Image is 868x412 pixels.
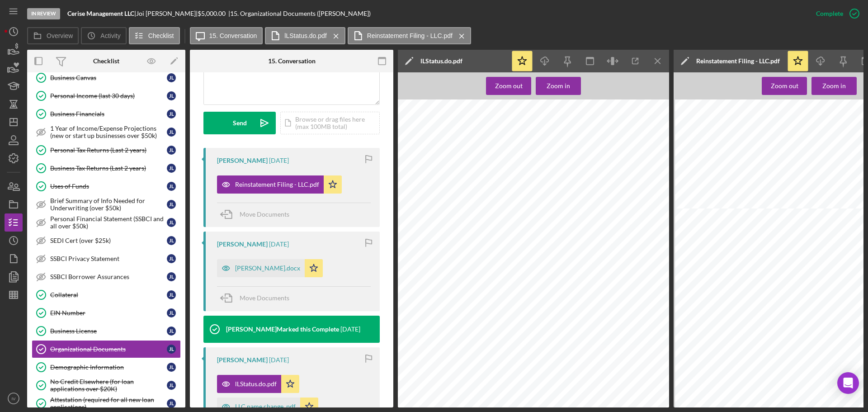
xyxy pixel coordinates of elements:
[430,237,467,242] span: [PERSON_NAME]
[50,273,167,280] div: SSBCI Borrower Assurances
[837,372,859,394] div: Open Intercom Messenger
[348,27,471,44] button: Reinstatement Filing - LLC.pdf
[50,255,167,262] div: SSBCI Privacy Statement
[424,227,550,232] span: Registered Agent’s Name and Registered Office Address:
[32,123,181,141] a: 1 Year of Income/Expense Projections (new or start up businesses over $50k)JL
[32,105,181,123] a: Business FinancialsJL
[11,396,16,401] text: IV
[50,147,167,154] div: Personal Tax Returns (Last 2 years)
[606,127,630,133] span: 13786003
[422,154,426,159] span: ils
[426,154,431,159] span: os.
[414,124,423,128] span: Form
[807,5,863,23] button: Complete
[284,32,326,39] label: lLStatus.do.pdf
[167,308,176,317] div: J L
[32,232,181,250] a: SEDI Cert (over $25k)JL
[209,32,257,39] label: 15. Conversation
[129,27,180,44] button: Checklist
[811,77,857,95] button: Zoom in
[712,403,748,408] span: Print Receipt
[32,177,181,195] a: Uses of FundsJL
[413,140,448,144] span: Secretary of State
[50,291,167,298] div: Collateral
[167,91,176,100] div: J L
[50,125,167,139] div: 1 Year of Income/Expense Projections (new or start up businesses over $50k)
[607,152,647,156] span: [PERSON_NAME]
[198,10,228,17] div: $5,000.00
[167,200,176,209] div: J L
[420,57,462,65] div: lLStatus.do.pdf
[67,9,134,17] b: Cerise Management LLC
[32,304,181,322] a: EIN NumberJL
[423,308,470,312] span: [GEOGRAPHIC_DATA], IL 60605
[340,326,360,333] time: 2025-07-15 20:30
[413,154,422,159] span: www.
[424,395,540,400] span: of my knowledge and belief, true, correct and complete.
[50,183,167,190] div: Uses of Funds
[693,184,731,187] span: [URL][DOMAIN_NAME]
[265,27,345,44] button: lLStatus.do.pdf
[233,112,247,134] div: Send
[27,8,60,19] div: In Review
[424,277,507,282] span: The LLC is to have perpetual existence
[167,399,176,408] div: J L
[424,390,659,395] span: I affirm, under penalties of perjury, having authority to sign hereto, that these Articles of Org...
[50,165,167,172] div: Business Tax Returns (Last 2 years)
[167,73,176,82] div: J L
[536,77,581,95] button: Zoom in
[167,128,176,137] div: J L
[524,155,534,160] span: SXH
[424,196,469,201] span: [STREET_ADDRESS]
[167,182,176,191] div: J L
[217,203,298,226] button: Move Documents
[704,124,738,130] span: File Number
[32,69,181,87] a: Business CanvasJL
[794,403,796,408] span: (
[435,154,437,159] span: v
[32,159,181,177] a: Business Tax Returns (Last 2 years)JL
[32,322,181,340] a: Business LicenseJL
[32,286,181,304] a: CollateralJL
[414,262,417,267] span: 5.
[856,403,858,408] span: )
[32,87,181,105] a: Personal Income (last 30 days)JL
[167,363,176,372] div: J L
[50,327,167,335] div: Business License
[612,144,626,149] span: [DATE]
[226,326,339,333] div: [PERSON_NAME] Marked this Complete
[704,260,730,266] span: 31717994
[32,268,181,286] a: SSBCI Borrower AssurancesJL
[167,327,176,336] div: J L
[704,154,780,160] span: CERISE MANAGEMENT LLC
[217,287,298,309] button: Move Documents
[32,213,181,232] a: Personal Financial Statement (SSBCI and all over $50k)JL
[67,10,136,17] div: |
[591,128,605,132] span: FILE #
[367,32,453,39] label: Reinstatement Filing - LLC.pdf
[414,189,417,194] span: 2.
[217,375,299,393] button: lLStatus.do.pdf
[424,268,657,273] span: “The transaction of any or all lawful business for which Limited Liability Companies may be organ...
[439,406,453,411] span: [DATE]
[240,210,289,218] span: Move Documents
[414,277,417,282] span: 6.
[50,346,167,353] div: Organizational Documents
[704,303,765,309] span: Payment Information
[167,290,176,299] div: J L
[423,318,478,321] span: [PERSON_NAME], [PERSON_NAME]
[488,156,517,161] span: Approved By:
[167,254,176,263] div: J L
[167,345,176,354] div: J L
[203,112,276,134] button: Send
[27,27,79,44] button: Overview
[804,332,827,338] span: $450.00
[136,10,198,17] div: Joi [PERSON_NAME] |
[704,132,731,138] span: 13786003
[50,110,167,118] div: Business Financials
[424,261,548,266] span: Purpose for which the Limited Liability Company is organized:
[50,215,167,230] div: Personal Financial Statement (SSBCI and all over $50k)
[493,170,580,174] span: CERISE FINANCIAL & HOMEBUYING LLC
[148,32,174,39] label: Checklist
[424,206,534,211] span: [GEOGRAPHIC_DATA], [GEOGRAPHIC_DATA] 60707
